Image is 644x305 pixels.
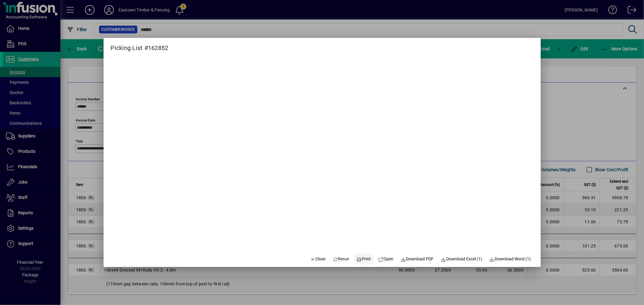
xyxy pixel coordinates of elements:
[333,256,349,262] span: Rerun
[376,254,396,265] a: Open
[489,256,531,262] span: Download Word (1)
[441,256,482,262] span: Download Excel (1)
[378,256,394,262] span: Open
[308,254,328,265] button: Close
[357,256,371,262] span: Print
[104,38,176,53] h2: Picking List #162852
[439,254,485,265] button: Download Excel (1)
[487,254,533,265] button: Download Word (1)
[401,256,434,262] span: Download PDF
[354,254,373,265] button: Print
[398,254,436,265] a: Download PDF
[310,256,326,262] span: Close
